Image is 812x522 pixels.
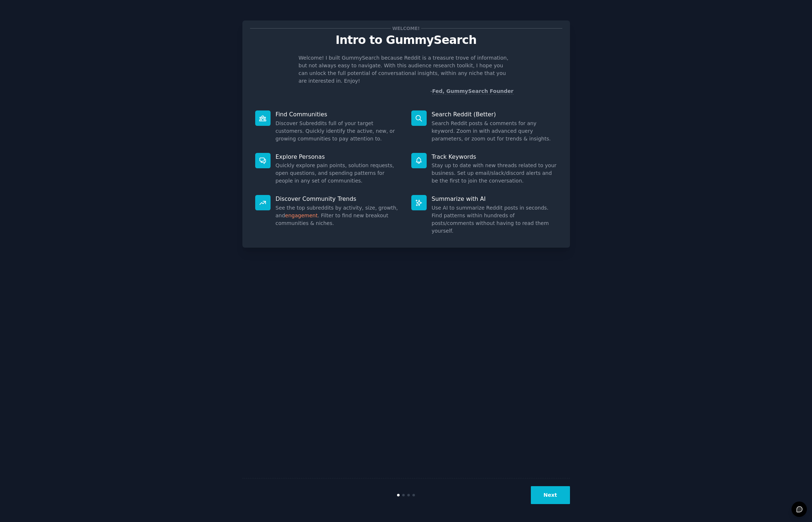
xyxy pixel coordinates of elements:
[276,195,401,203] p: Discover Community Trends
[531,486,570,504] button: Next
[391,25,421,32] span: Welcome!
[432,162,557,185] dd: Stay up to date with new threads related to your business. Set up email/slack/discord alerts and ...
[432,110,557,118] p: Search Reddit (Better)
[432,195,557,203] p: Summarize with AI
[250,34,562,46] p: Intro to GummySearch
[276,110,401,118] p: Find Communities
[276,162,401,185] dd: Quickly explore pain points, solution requests, open questions, and spending patterns for people ...
[276,120,401,143] dd: Discover Subreddits full of your target customers. Quickly identify the active, new, or growing c...
[432,120,557,143] dd: Search Reddit posts & comments for any keyword. Zoom in with advanced query parameters, or zoom o...
[276,204,401,227] dd: See the top subreddits by activity, size, growth, and . Filter to find new breakout communities &...
[276,153,401,161] p: Explore Personas
[432,204,557,235] dd: Use AI to summarize Reddit posts in seconds. Find patterns within hundreds of posts/comments with...
[285,213,318,218] xt-mark: engagement
[299,54,514,85] p: Welcome! I built GummySearch because Reddit is a treasure trove of information, but not always ea...
[430,87,514,95] div: -
[432,88,514,94] a: Fed, GummySearch Founder
[432,153,557,161] p: Track Keywords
